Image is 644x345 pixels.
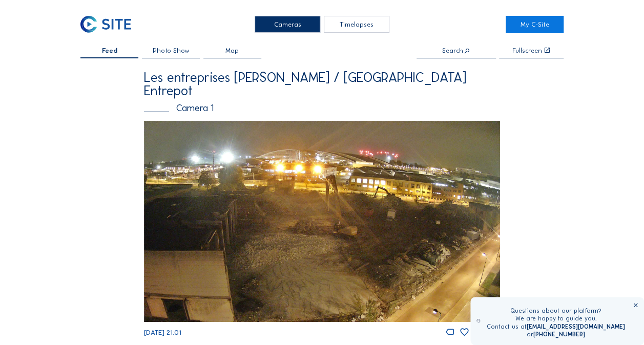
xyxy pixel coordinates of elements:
[486,323,625,331] div: Contact us at
[102,47,117,54] span: Feed
[324,16,389,33] div: Timelapses
[486,307,625,315] div: Questions about our platform?
[512,47,542,54] div: Fullscreen
[526,323,625,330] a: [EMAIL_ADDRESS][DOMAIN_NAME]
[144,329,181,336] span: [DATE] 21:01
[506,16,564,33] a: My C-Site
[144,121,500,322] img: Image
[80,16,138,33] a: C-SITE Logo
[533,331,585,338] a: [PHONE_NUMBER]
[144,103,500,113] div: Camera 1
[255,16,320,33] div: Cameras
[225,47,239,54] span: Map
[144,71,500,98] div: Les entreprises [PERSON_NAME] / [GEOGRAPHIC_DATA] Entrepot
[486,331,625,338] div: or
[80,16,131,33] img: C-SITE Logo
[486,315,625,322] div: We are happy to guide you.
[476,307,480,335] img: operator
[152,47,189,54] span: Photo Show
